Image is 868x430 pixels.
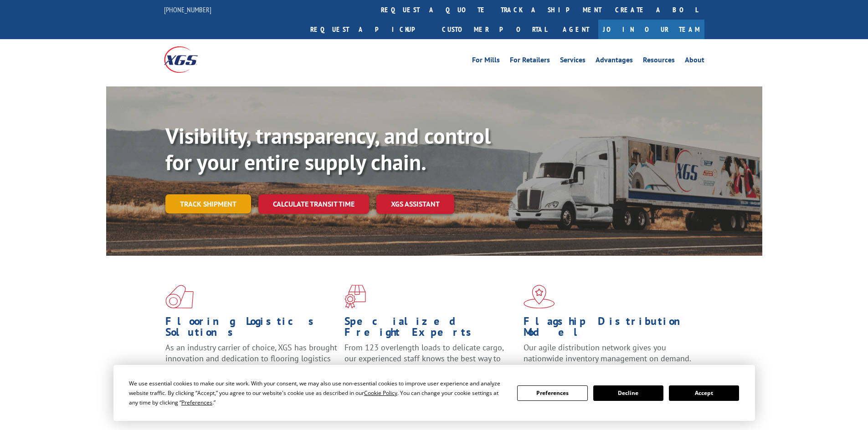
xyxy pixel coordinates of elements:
a: Services [560,56,586,66]
a: XGS ASSISTANT [376,194,454,214]
button: Preferences [517,385,587,401]
a: [PHONE_NUMBER] [164,5,211,14]
a: Resources [643,56,675,66]
div: Cookie Consent Prompt [113,365,755,421]
b: Visibility, transparency, and control for your entire supply chain. [165,121,491,176]
button: Accept [669,385,739,401]
a: For Retailers [510,56,550,66]
a: About [685,56,704,66]
button: Decline [593,385,663,401]
div: We use essential cookies to make our site work. With your consent, we may also use non-essential ... [129,379,506,407]
a: Advantages [596,56,633,66]
p: From 123 overlength loads to delicate cargo, our experienced staff knows the best way to move you... [344,342,517,383]
h1: Specialized Freight Experts [344,316,517,342]
a: Join Our Team [598,20,704,39]
a: Request a pickup [303,20,435,39]
img: xgs-icon-focused-on-flooring-red [344,285,366,309]
img: xgs-icon-total-supply-chain-intelligence-red [165,285,194,309]
h1: Flooring Logistics Solutions [165,316,338,342]
span: Preferences [181,399,212,406]
a: Agent [554,20,598,39]
span: As an industry carrier of choice, XGS has brought innovation and dedication to flooring logistics... [165,342,337,374]
img: xgs-icon-flagship-distribution-model-red [524,285,555,309]
a: Calculate transit time [258,194,369,214]
a: Track shipment [165,194,251,213]
a: For Mills [472,56,500,66]
span: Our agile distribution network gives you nationwide inventory management on demand. [524,342,691,364]
span: Cookie Policy [364,389,397,397]
a: Customer Portal [435,20,554,39]
h1: Flagship Distribution Model [524,316,696,342]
